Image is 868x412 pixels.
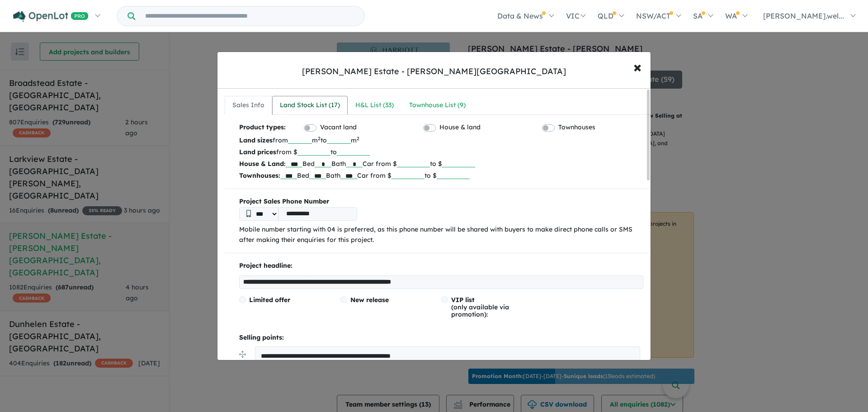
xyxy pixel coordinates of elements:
[239,134,643,146] p: from m to m
[239,196,643,207] b: Project Sales Phone Number
[246,210,251,217] img: Phone icon
[558,122,595,133] label: Townhouses
[355,100,394,111] div: H&L List ( 33 )
[633,57,642,76] span: ×
[357,135,359,142] sup: 2
[320,122,357,133] label: Vacant land
[239,332,643,343] p: Selling points:
[137,6,363,26] input: Try estate name, suburb, builder or developer
[239,260,643,271] p: Project headline:
[409,100,466,111] div: Townhouse List ( 9 )
[249,296,290,304] span: Limited offer
[239,158,643,170] p: Bed Bath Car from $ to $
[239,171,280,180] b: Townhouses:
[239,224,643,246] p: Mobile number starting with 04 is preferred, as this phone number will be shared with buyers to m...
[239,160,286,168] b: House & Land:
[350,296,389,304] span: New release
[239,122,286,134] b: Product types:
[232,100,264,111] div: Sales Info
[763,11,844,20] span: [PERSON_NAME].wel...
[451,296,509,318] span: (only available via promotion):
[239,170,643,181] p: Bed Bath Car from $ to $
[239,146,643,158] p: from $ to
[239,148,276,156] b: Land prices
[439,122,481,133] label: House & land
[239,136,273,144] b: Land sizes
[280,100,340,111] div: Land Stock List ( 17 )
[318,135,321,142] sup: 2
[239,351,246,358] img: drag.svg
[451,296,475,304] span: VIP list
[13,11,89,22] img: Openlot PRO Logo White
[302,66,566,77] div: [PERSON_NAME] Estate - [PERSON_NAME][GEOGRAPHIC_DATA]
